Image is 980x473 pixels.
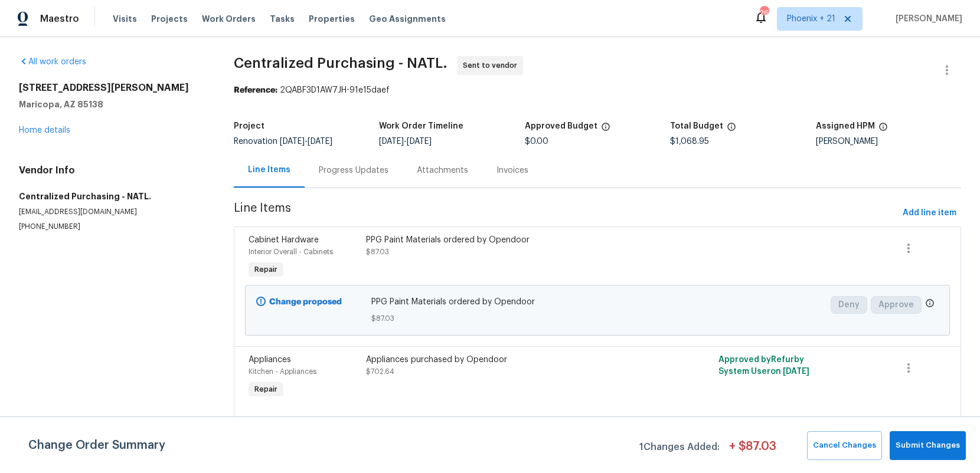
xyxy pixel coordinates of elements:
div: PPG Paint Materials ordered by Opendoor [366,234,653,246]
b: Reference: [234,86,277,94]
span: Maestro [40,13,79,25]
span: Visits [113,13,137,25]
span: Sent to vendor [463,60,522,71]
span: Properties [309,13,355,25]
span: $702.64 [366,368,394,375]
p: [PHONE_NUMBER] [19,222,205,232]
h2: [STREET_ADDRESS][PERSON_NAME] [19,82,205,94]
span: Submit Changes [896,439,960,452]
div: [PERSON_NAME] [816,137,961,146]
span: Cabinet Hardware [249,236,319,244]
span: + $ 87.03 [729,441,776,460]
span: PPG Paint Materials ordered by Opendoor [371,296,824,308]
span: [DATE] [407,137,432,146]
button: Submit Changes [890,431,966,460]
button: Approve [871,296,922,314]
div: Progress Updates [319,165,388,176]
a: Home details [19,126,70,134]
span: The total cost of line items that have been proposed by Opendoor. This sum includes line items th... [727,122,736,137]
span: [DATE] [783,367,809,376]
span: Cancel Changes [813,439,876,452]
span: Centralized Purchasing - NATL. [234,56,447,70]
div: Appliances purchased by Opendoor [366,354,653,366]
b: Change proposed [269,298,342,306]
div: 265 [760,7,768,19]
h5: Project [234,122,264,130]
span: $87.03 [371,313,824,324]
span: The hpm assigned to this work order. [878,122,888,137]
span: - [379,137,432,146]
span: Phoenix + 21 [787,13,835,25]
span: Approved by Refurby System User on [718,356,809,376]
div: 2QABF3D1AW7JH-91e15daef [234,84,961,96]
span: $1,068.95 [670,137,709,146]
span: Tasks [270,15,295,23]
p: [EMAIL_ADDRESS][DOMAIN_NAME] [19,207,205,217]
button: Add line item [898,202,961,224]
div: Line Items [248,164,290,176]
span: Change Order Summary [28,431,165,460]
h5: Work Order Timeline [379,122,463,130]
h5: Total Budget [670,122,723,130]
button: Deny [831,296,867,314]
span: Appliances [249,356,291,364]
span: Repair [250,383,282,395]
span: [PERSON_NAME] [891,13,962,25]
h5: Maricopa, AZ 85138 [19,98,205,110]
span: Only a market manager or an area construction manager can approve [925,298,935,311]
span: Projects [151,13,188,25]
span: [DATE] [308,137,332,146]
span: $0.00 [525,137,548,146]
a: All work orders [19,58,86,66]
span: Line Items [234,202,898,224]
h5: Assigned HPM [816,122,875,130]
span: 1 Changes Added: [639,436,720,460]
span: Geo Assignments [369,13,446,25]
span: Add line item [903,206,956,221]
span: Kitchen - Appliances [249,368,316,375]
span: $87.03 [366,248,389,255]
span: [DATE] [379,137,404,146]
span: Renovation [234,137,332,146]
span: The total cost of line items that have been approved by both Opendoor and the Trade Partner. This... [601,122,610,137]
h5: Centralized Purchasing - NATL. [19,190,205,202]
h4: Vendor Info [19,165,205,176]
h5: Approved Budget [525,122,597,130]
span: Repair [250,264,282,275]
span: Interior Overall - Cabinets [249,248,333,255]
button: Cancel Changes [807,431,882,460]
div: Attachments [417,165,468,176]
span: Work Orders [202,13,256,25]
span: - [280,137,332,146]
div: Invoices [496,165,528,176]
span: [DATE] [280,137,305,146]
